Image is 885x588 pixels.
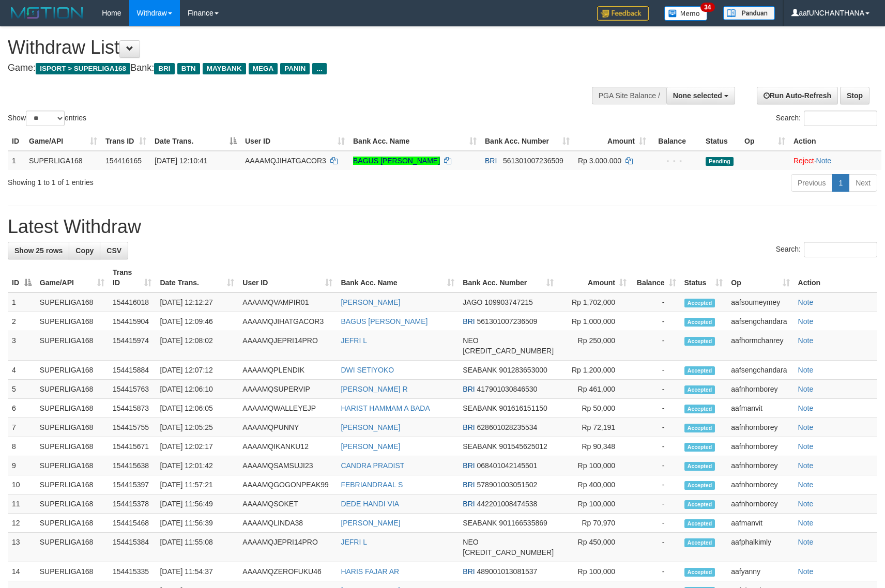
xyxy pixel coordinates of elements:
td: 12 [8,514,36,533]
span: Accepted [684,519,715,528]
input: Search: [804,111,877,126]
a: Note [798,519,814,527]
td: 1 [8,292,36,312]
a: Note [798,298,814,306]
span: Copy 578901003051502 to clipboard [477,481,538,489]
th: ID: activate to sort column descending [8,263,36,292]
td: AAAAMQJEPRI14PRO [238,331,337,361]
td: AAAAMQJEPRI14PRO [238,533,337,562]
td: AAAAMQSUPERVIP [238,380,337,399]
th: Trans ID: activate to sort column ascending [101,132,150,151]
a: HARIS FAJAR AR [341,567,399,576]
th: Bank Acc. Number: activate to sort column ascending [481,132,574,151]
span: ... [312,63,326,74]
td: Rp 1,200,000 [558,361,631,380]
td: [DATE] 12:06:10 [156,380,238,399]
span: Copy 5859459254537433 to clipboard [463,548,554,556]
td: aafnhornborey [727,456,794,475]
span: Pending [706,157,734,166]
span: Show 25 rows [14,246,63,255]
a: CANDRA PRADIST [341,461,404,470]
td: aafnhornborey [727,475,794,494]
th: Balance [650,132,701,151]
th: Status: activate to sort column ascending [680,263,727,292]
span: Accepted [684,337,715,346]
td: [DATE] 11:54:37 [156,562,238,581]
td: 4 [8,361,36,380]
td: · [789,151,881,170]
span: BRI [463,461,475,470]
td: 154415638 [109,456,156,475]
td: [DATE] 12:09:46 [156,312,238,331]
a: BAGUS [PERSON_NAME] [341,317,428,326]
td: aafnhornborey [727,437,794,456]
label: Search: [776,111,877,126]
td: 154415763 [109,380,156,399]
th: User ID: activate to sort column ascending [241,132,349,151]
th: Amount: activate to sort column ascending [574,132,650,151]
td: - [631,475,680,494]
a: [PERSON_NAME] [341,298,400,306]
td: aafphalkimly [727,533,794,562]
td: Rp 400,000 [558,475,631,494]
th: Status [701,132,740,151]
span: Copy [75,246,94,255]
td: Rp 450,000 [558,533,631,562]
td: 14 [8,562,36,581]
td: - [631,292,680,312]
th: Action [789,132,881,151]
td: [DATE] 12:01:42 [156,456,238,475]
td: 154415671 [109,437,156,456]
span: SEABANK [463,442,497,451]
a: Note [798,442,814,451]
td: [DATE] 12:12:27 [156,292,238,312]
th: Date Trans.: activate to sort column ascending [156,263,238,292]
span: Accepted [684,318,715,327]
td: SUPERLIGA168 [36,418,109,437]
td: [DATE] 11:55:08 [156,533,238,562]
td: 154415468 [109,514,156,533]
a: Note [798,385,814,393]
a: Note [816,157,832,165]
span: Rp 3.000.000 [578,157,621,165]
td: [DATE] 11:57:21 [156,475,238,494]
span: 34 [700,3,714,12]
td: SUPERLIGA168 [36,437,109,456]
th: Amount: activate to sort column ascending [558,263,631,292]
button: None selected [666,87,735,104]
td: aafsoumeymey [727,292,794,312]
span: Copy 489001013081537 to clipboard [477,567,538,576]
a: Stop [840,87,869,104]
a: CSV [100,242,128,259]
span: NEO [463,538,478,546]
a: BAGUS [PERSON_NAME] [353,157,440,165]
span: Accepted [684,538,715,547]
img: Feedback.jpg [597,6,649,21]
span: ISPORT > SUPERLIGA168 [36,63,130,74]
td: SUPERLIGA168 [36,514,109,533]
th: Bank Acc. Name: activate to sort column ascending [337,263,459,292]
td: SUPERLIGA168 [25,151,101,170]
td: 154415884 [109,361,156,380]
a: HARIST HAMMAM A BADA [341,404,430,412]
a: Next [849,174,877,192]
td: AAAAMQJIHATGACOR3 [238,312,337,331]
span: SEABANK [463,366,497,374]
td: 13 [8,533,36,562]
td: 154415974 [109,331,156,361]
td: AAAAMQPUNNY [238,418,337,437]
td: AAAAMQPLENDIK [238,361,337,380]
h1: Withdraw List [8,37,579,58]
span: BRI [463,423,475,431]
span: Accepted [684,568,715,577]
td: aafnhornborey [727,494,794,514]
td: Rp 100,000 [558,494,631,514]
th: Bank Acc. Name: activate to sort column ascending [349,132,481,151]
span: BRI [463,500,475,508]
span: Copy 109903747215 to clipboard [484,298,532,306]
td: 10 [8,475,36,494]
a: 1 [832,174,849,192]
td: 5 [8,380,36,399]
span: BRI [463,317,475,326]
td: Rp 50,000 [558,399,631,418]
